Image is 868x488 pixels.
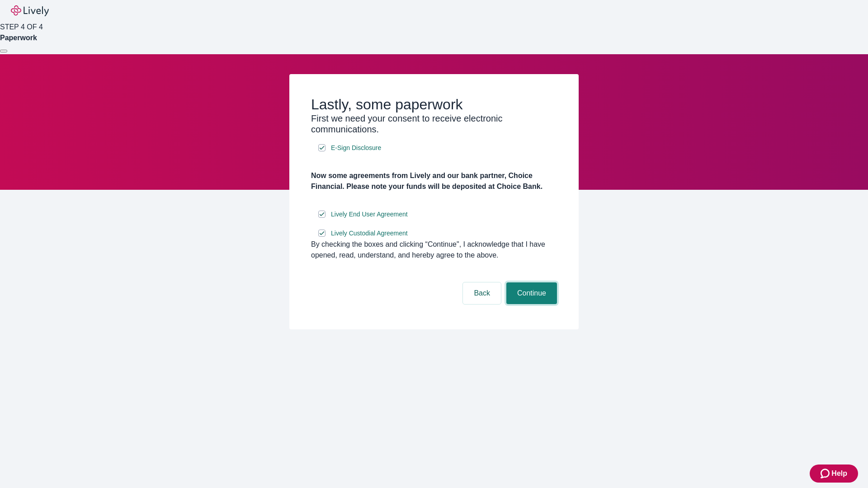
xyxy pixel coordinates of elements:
a: e-sign disclosure document [329,228,410,239]
h2: Lastly, some paperwork [311,96,557,113]
span: E-Sign Disclosure [331,143,381,153]
img: Lively [11,5,49,16]
h4: Now some agreements from Lively and our bank partner, Choice Financial. Please note your funds wi... [311,170,557,192]
h3: First we need your consent to receive electronic communications. [311,113,557,135]
svg: Zendesk support icon [821,468,831,479]
a: e-sign disclosure document [329,209,410,220]
button: Continue [506,282,557,304]
button: Zendesk support iconHelp [810,465,858,483]
a: e-sign disclosure document [329,142,383,154]
span: Lively Custodial Agreement [331,229,408,238]
div: By checking the boxes and clicking “Continue", I acknowledge that I have opened, read, understand... [311,239,557,261]
span: Help [831,468,847,479]
button: Back [463,282,501,304]
span: Lively End User Agreement [331,210,408,219]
